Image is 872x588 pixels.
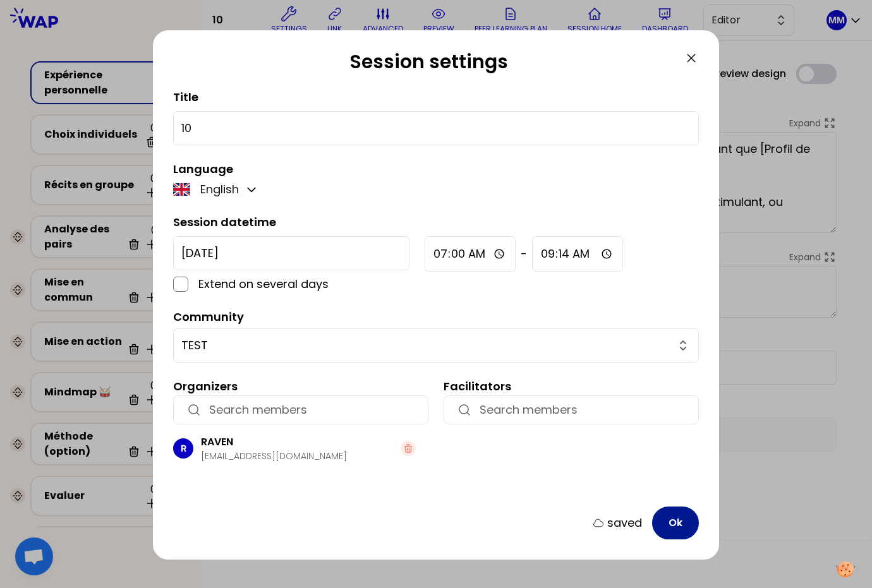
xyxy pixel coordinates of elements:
h3: RAVEN [201,435,401,450]
p: saved [607,514,642,532]
input: Search members [209,401,415,419]
h2: Session settings [173,51,684,78]
label: Session datetime [173,214,276,230]
label: Title [173,89,198,105]
button: Manage your preferences about cookies [828,554,863,585]
p: English [200,181,239,198]
span: - [521,245,527,263]
p: Extend on several days [198,275,409,293]
label: Facilitators [444,378,511,394]
label: Organizers [173,378,238,394]
input: Search members [480,401,686,419]
p: [EMAIL_ADDRESS][DOMAIN_NAME] [201,450,401,462]
input: YYYY-M-D [173,236,409,270]
p: R [181,442,186,455]
label: Language [173,161,233,177]
button: Ok [652,507,699,539]
label: Community [173,309,244,325]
